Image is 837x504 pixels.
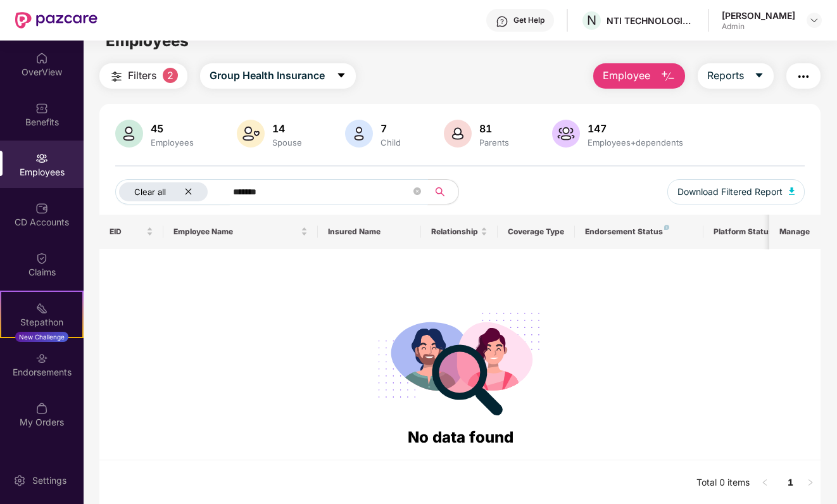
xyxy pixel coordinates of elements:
div: Spouse [270,137,305,148]
span: close-circle [413,186,421,198]
span: caret-down [336,70,346,82]
span: close-circle [413,187,421,195]
span: Group Health Insurance [210,68,325,84]
span: left [761,479,769,486]
img: svg+xml;base64,PHN2ZyBpZD0iSG9tZSIgeG1sbnM9Imh0dHA6Ly93d3cudzMub3JnLzIwMDAvc3ZnIiB3aWR0aD0iMjAiIG... [35,52,48,65]
div: 7 [378,122,403,135]
span: Clear all [134,187,166,197]
div: Employees [148,137,196,148]
img: svg+xml;base64,PHN2ZyB4bWxucz0iaHR0cDovL3d3dy53My5vcmcvMjAwMC9zdmciIHdpZHRoPSI4IiBoZWlnaHQ9IjgiIH... [664,225,669,230]
div: 81 [477,122,512,135]
img: New Pazcare Logo [15,12,98,28]
div: Settings [28,474,70,487]
img: svg+xml;base64,PHN2ZyBpZD0iTXlfT3JkZXJzIiBkYXRhLW5hbWU9Ik15IE9yZGVycyIgeG1sbnM9Imh0dHA6Ly93d3cudz... [35,402,48,415]
div: Parents [477,137,512,148]
img: svg+xml;base64,PHN2ZyB4bWxucz0iaHR0cDovL3d3dy53My5vcmcvMjAwMC9zdmciIHhtbG5zOnhsaW5rPSJodHRwOi8vd3... [345,120,373,148]
img: svg+xml;base64,PHN2ZyBpZD0iSGVscC0zMngzMiIgeG1sbnM9Imh0dHA6Ly93d3cudzMub3JnLzIwMDAvc3ZnIiB3aWR0aD... [496,15,508,28]
button: left [755,473,775,493]
div: 45 [148,122,196,135]
div: New Challenge [15,332,68,342]
img: svg+xml;base64,PHN2ZyB4bWxucz0iaHR0cDovL3d3dy53My5vcmcvMjAwMC9zdmciIHhtbG5zOnhsaW5rPSJodHRwOi8vd3... [444,120,472,148]
span: Employees [106,32,189,50]
img: svg+xml;base64,PHN2ZyBpZD0iQ2xhaW0iIHhtbG5zPSJodHRwOi8vd3d3LnczLm9yZy8yMDAwL3N2ZyIgd2lkdGg9IjIwIi... [35,252,48,265]
button: Reportscaret-down [698,63,774,89]
span: Employee Name [173,227,298,237]
th: Insured Name [318,215,421,249]
span: Download Filtered Report [677,185,783,199]
div: Admin [722,22,795,32]
img: svg+xml;base64,PHN2ZyBpZD0iRW5kb3JzZW1lbnRzIiB4bWxucz0iaHR0cDovL3d3dy53My5vcmcvMjAwMC9zdmciIHdpZH... [35,352,48,365]
button: search [427,179,459,205]
img: svg+xml;base64,PHN2ZyB4bWxucz0iaHR0cDovL3d3dy53My5vcmcvMjAwMC9zdmciIHdpZHRoPSIyNCIgaGVpZ2h0PSIyNC... [796,69,811,84]
img: svg+xml;base64,PHN2ZyB4bWxucz0iaHR0cDovL3d3dy53My5vcmcvMjAwMC9zdmciIHhtbG5zOnhsaW5rPSJodHRwOi8vd3... [115,120,143,148]
span: right [807,479,814,486]
button: Clear allclose [115,179,230,205]
div: 14 [270,122,305,135]
span: Relationship [431,227,479,237]
button: Filters2 [99,63,187,89]
div: Stepathon [1,316,82,329]
button: Download Filtered Report [667,179,805,205]
span: EID [110,227,144,237]
span: 2 [163,68,178,83]
th: Manage [769,215,821,249]
img: svg+xml;base64,PHN2ZyB4bWxucz0iaHR0cDovL3d3dy53My5vcmcvMjAwMC9zdmciIHdpZHRoPSIyNCIgaGVpZ2h0PSIyNC... [109,69,124,84]
img: svg+xml;base64,PHN2ZyB4bWxucz0iaHR0cDovL3d3dy53My5vcmcvMjAwMC9zdmciIHdpZHRoPSIyODgiIGhlaWdodD0iMj... [369,297,551,425]
button: Employee [593,63,685,89]
div: Employees+dependents [585,137,686,148]
span: caret-down [754,70,764,82]
span: close [184,187,192,196]
img: svg+xml;base64,PHN2ZyB4bWxucz0iaHR0cDovL3d3dy53My5vcmcvMjAwMC9zdmciIHhtbG5zOnhsaW5rPSJodHRwOi8vd3... [237,120,265,148]
img: svg+xml;base64,PHN2ZyB4bWxucz0iaHR0cDovL3d3dy53My5vcmcvMjAwMC9zdmciIHhtbG5zOnhsaW5rPSJodHRwOi8vd3... [552,120,580,148]
img: svg+xml;base64,PHN2ZyBpZD0iRW1wbG95ZWVzIiB4bWxucz0iaHR0cDovL3d3dy53My5vcmcvMjAwMC9zdmciIHdpZHRoPS... [35,152,48,165]
button: right [800,473,821,493]
img: svg+xml;base64,PHN2ZyBpZD0iRHJvcGRvd24tMzJ4MzIiIHhtbG5zPSJodHRwOi8vd3d3LnczLm9yZy8yMDAwL3N2ZyIgd2... [809,15,819,25]
span: Filters [128,68,156,84]
li: Total 0 items [696,473,750,493]
div: Get Help [513,15,544,25]
button: Group Health Insurancecaret-down [200,63,356,89]
img: svg+xml;base64,PHN2ZyBpZD0iQmVuZWZpdHMiIHhtbG5zPSJodHRwOi8vd3d3LnczLm9yZy8yMDAwL3N2ZyIgd2lkdGg9Ij... [35,102,48,115]
th: Relationship [421,215,498,249]
span: N [587,13,596,28]
img: svg+xml;base64,PHN2ZyB4bWxucz0iaHR0cDovL3d3dy53My5vcmcvMjAwMC9zdmciIHhtbG5zOnhsaW5rPSJodHRwOi8vd3... [789,187,795,195]
div: 147 [585,122,686,135]
li: Previous Page [755,473,775,493]
th: EID [99,215,164,249]
span: search [427,187,452,197]
div: [PERSON_NAME] [722,9,795,22]
div: NTI TECHNOLOGIES PRIVATE LIMITED [607,15,695,27]
a: 1 [780,473,800,492]
span: Employee [603,68,650,84]
span: No data found [408,428,513,446]
img: svg+xml;base64,PHN2ZyBpZD0iQ0RfQWNjb3VudHMiIGRhdGEtbmFtZT0iQ0QgQWNjb3VudHMiIHhtbG5zPSJodHRwOi8vd3... [35,202,48,215]
div: Endorsement Status [585,227,693,237]
li: 1 [780,473,800,493]
th: Coverage Type [498,215,575,249]
img: svg+xml;base64,PHN2ZyB4bWxucz0iaHR0cDovL3d3dy53My5vcmcvMjAwMC9zdmciIHdpZHRoPSIyMSIgaGVpZ2h0PSIyMC... [35,302,48,315]
img: svg+xml;base64,PHN2ZyB4bWxucz0iaHR0cDovL3d3dy53My5vcmcvMjAwMC9zdmciIHhtbG5zOnhsaW5rPSJodHRwOi8vd3... [660,69,676,84]
div: Child [378,137,403,148]
th: Employee Name [163,215,318,249]
li: Next Page [800,473,821,493]
img: svg+xml;base64,PHN2ZyBpZD0iU2V0dGluZy0yMHgyMCIgeG1sbnM9Imh0dHA6Ly93d3cudzMub3JnLzIwMDAvc3ZnIiB3aW... [13,474,26,487]
span: Reports [707,68,744,84]
div: Platform Status [714,227,783,237]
